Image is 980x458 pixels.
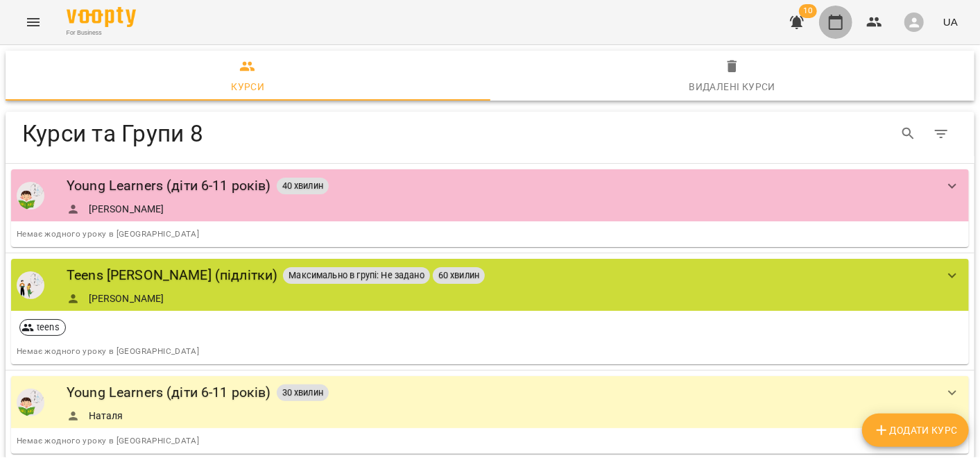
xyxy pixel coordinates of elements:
[89,291,164,305] a: [PERSON_NAME]
[277,387,329,399] span: 30 хвилин
[936,376,969,409] button: show more
[67,28,136,37] span: For Business
[22,119,547,148] h4: Курси та Групи 8
[67,264,277,286] a: Teens [PERSON_NAME] (підлітки)
[283,269,429,282] span: Максимально в групі: Не задано
[67,7,136,27] img: Voopty Logo
[31,321,65,334] span: teens
[67,382,271,403] a: Young Learners (діти 6-11 років)
[433,269,485,282] span: 60 хвилин
[17,182,44,210] img: Young Learners (діти 6-11 років)
[873,422,958,439] span: Додати Курс
[936,259,969,292] button: show more
[277,180,329,192] span: 40 хвилин
[17,389,44,416] img: Young Learners (діти 6-11 років)
[17,6,50,39] button: Menu
[67,175,271,196] a: Young Learners (діти 6-11 років)
[231,78,264,95] div: Курси
[17,436,199,446] span: Немає жодного уроку в [GEOGRAPHIC_DATA]
[6,112,974,156] div: Table Toolbar
[19,319,66,336] div: teens
[17,229,199,239] span: Немає жодного уроку в [GEOGRAPHIC_DATA]
[89,202,164,216] a: [PERSON_NAME]
[943,15,958,29] span: UA
[17,271,44,299] img: Teens Alina (підлітки)
[799,4,817,18] span: 10
[17,346,199,356] span: Немає жодного уроку в [GEOGRAPHIC_DATA]
[936,169,969,203] button: show more
[862,414,969,447] button: Додати Курс
[89,409,123,423] a: Наталя
[938,9,963,35] button: UA
[892,117,925,151] button: Search
[689,78,776,95] div: Видалені курси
